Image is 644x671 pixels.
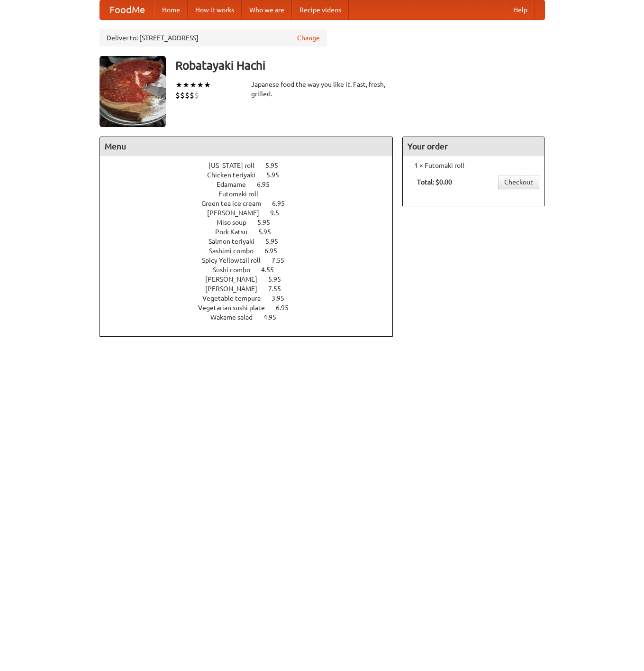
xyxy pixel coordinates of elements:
[209,162,264,169] span: [US_STATE] roll
[213,266,291,274] a: Sushi combo 4.55
[270,209,289,217] span: 9.5
[276,304,298,312] span: 6.95
[202,257,302,264] a: Spicy Yellowtail roll 7.55
[297,33,320,43] a: Change
[207,171,265,179] span: Chicken teriyaki
[266,171,289,179] span: 5.95
[100,56,166,127] img: angular.jpg
[175,90,180,101] li: $
[210,313,294,321] a: Wakame salad 4.95
[207,171,297,179] a: Chicken teriyaki 5.95
[251,80,393,99] div: Japanese food the way you like it. Fast, fresh, grilled.
[194,90,199,101] li: $
[100,29,327,46] div: Deliver to: [STREET_ADDRESS]
[202,294,270,302] span: Vegetable tempura
[215,228,289,236] a: Pork Katsu 5.95
[263,313,286,321] span: 4.95
[210,313,262,321] span: Wakame salad
[175,80,182,90] li: ★
[154,0,188,19] a: Home
[198,304,306,312] a: Vegetarian sushi plate 6.95
[205,276,299,283] a: [PERSON_NAME] 5.95
[190,90,194,101] li: $
[207,209,269,217] span: [PERSON_NAME]
[261,266,283,274] span: 4.55
[265,238,288,245] span: 5.95
[272,257,294,264] span: 7.55
[201,200,302,207] a: Green tea ice cream 6.95
[205,285,299,293] a: [PERSON_NAME] 7.55
[213,266,260,274] span: Sushi combo
[258,228,281,236] span: 5.95
[217,181,287,188] a: Edamame 6.95
[190,80,197,90] li: ★
[197,80,204,90] li: ★
[204,80,211,90] li: ★
[272,294,294,302] span: 3.95
[209,247,263,255] span: Sashimi combo
[268,285,290,293] span: 7.55
[498,175,539,189] a: Checkout
[265,162,288,169] span: 5.95
[215,228,257,236] span: Pork Katsu
[217,219,256,226] span: Miso soup
[217,181,255,188] span: Edamame
[201,200,271,207] span: Green tea ice cream
[175,56,545,75] h3: Robatayaki Hachi
[205,276,267,283] span: [PERSON_NAME]
[242,0,292,19] a: Who we are
[205,285,267,293] span: [PERSON_NAME]
[188,0,242,19] a: How it works
[100,0,154,19] a: FoodMe
[264,247,287,255] span: 6.95
[182,80,190,90] li: ★
[209,247,295,255] a: Sashimi combo 6.95
[180,90,185,101] li: $
[207,209,297,217] a: [PERSON_NAME] 9.5
[257,181,279,188] span: 6.95
[100,137,393,156] h4: Menu
[408,161,539,170] li: 1 × Futomaki roll
[217,219,288,226] a: Miso soup 5.95
[403,137,544,156] h4: Your order
[506,0,535,19] a: Help
[202,294,302,302] a: Vegetable tempura 3.95
[292,0,349,19] a: Recipe videos
[198,304,274,312] span: Vegetarian sushi plate
[218,190,285,198] a: Futomaki roll
[417,178,452,186] b: Total: $0.00
[209,238,296,245] a: Salmon teriyaki 5.95
[209,238,264,245] span: Salmon teriyaki
[209,162,296,169] a: [US_STATE] roll 5.95
[272,200,294,207] span: 6.95
[268,276,290,283] span: 5.95
[218,190,268,198] span: Futomaki roll
[185,90,190,101] li: $
[202,257,270,264] span: Spicy Yellowtail roll
[257,219,280,226] span: 5.95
